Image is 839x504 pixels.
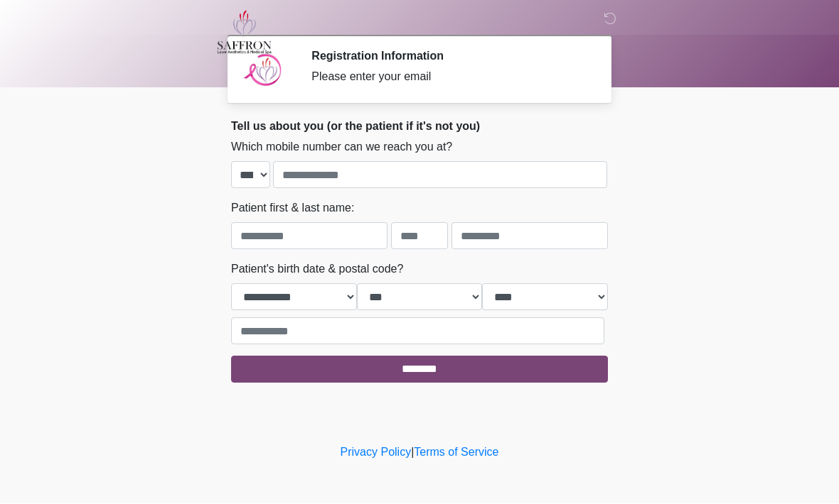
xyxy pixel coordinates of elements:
label: Patient's birth date & postal code? [231,261,403,278]
label: Which mobile number can we reach you at? [231,139,452,156]
img: Agent Avatar [242,50,284,92]
a: Privacy Policy [341,447,412,459]
h2: Tell us about you (or the patient if it's not you) [231,120,608,133]
img: Saffron Laser Aesthetics and Medical Spa Logo [217,11,272,55]
div: Please enter your email [311,69,587,86]
a: Terms of Service [414,447,498,459]
a: | [411,447,414,459]
label: Patient first & last name: [231,200,354,217]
